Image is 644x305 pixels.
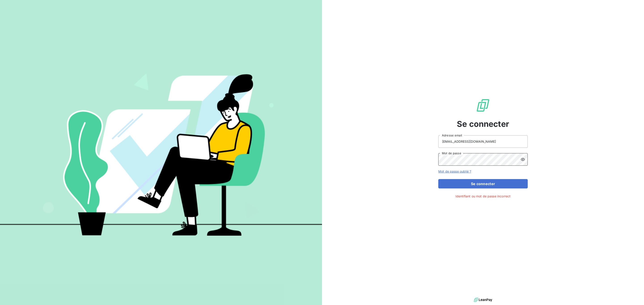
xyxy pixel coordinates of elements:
img: logo [474,297,492,303]
a: Mot de passe oublié ? [438,169,471,173]
span: Se connecter [457,118,509,130]
button: Se connecter [438,179,528,188]
span: Identifiant ou mot de passe incorrect [455,194,511,198]
img: Logo LeanPay [476,98,490,113]
input: placeholder [438,135,528,148]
